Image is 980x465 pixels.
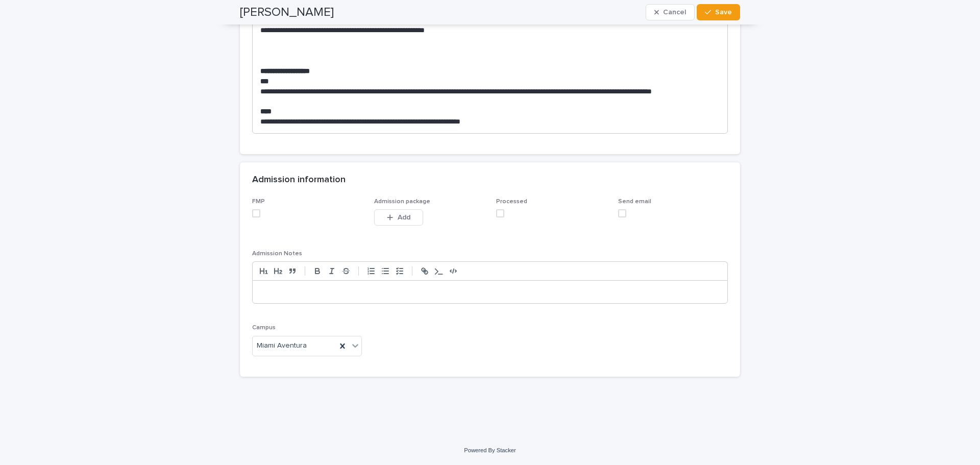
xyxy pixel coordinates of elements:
[240,5,334,20] h2: [PERSON_NAME]
[715,9,732,16] span: Save
[496,199,527,205] span: Processed
[374,199,430,205] span: Admission package
[252,175,346,186] h2: Admission information
[252,251,302,257] span: Admission Notes
[374,209,423,226] button: Add
[252,199,265,205] span: FMP
[464,447,516,453] a: Powered By Stacker
[618,199,651,205] span: Send email
[398,214,410,221] span: Add
[663,9,686,16] span: Cancel
[697,4,740,20] button: Save
[257,340,307,351] span: Miami Aventura
[646,4,695,20] button: Cancel
[252,325,276,331] span: Campus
